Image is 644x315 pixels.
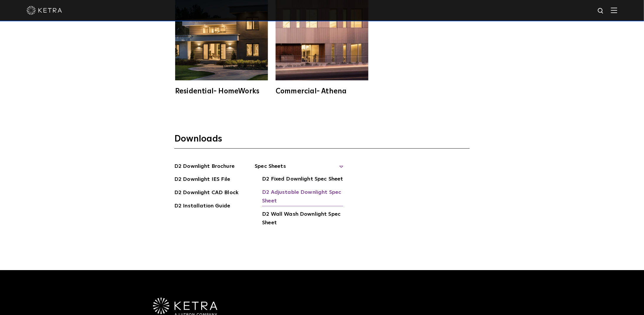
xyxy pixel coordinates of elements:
[276,88,368,95] div: Commercial- Athena
[174,202,230,211] a: D2 Installation Guide
[174,133,470,149] h3: Downloads
[255,162,343,175] span: Spec Sheets
[175,88,268,95] div: Residential- HomeWorks
[174,175,230,185] a: D2 Downlight IES File
[262,210,343,228] a: D2 Wall Wash Downlight Spec Sheet
[27,6,62,15] img: ketra-logo-2019-white
[262,175,343,184] a: D2 Fixed Downlight Spec Sheet
[597,7,605,15] img: search icon
[174,189,238,198] a: D2 Downlight CAD Block
[262,188,343,206] a: D2 Adjustable Downlight Spec Sheet
[611,7,617,13] img: Hamburger%20Nav.svg
[174,162,235,172] a: D2 Downlight Brochure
